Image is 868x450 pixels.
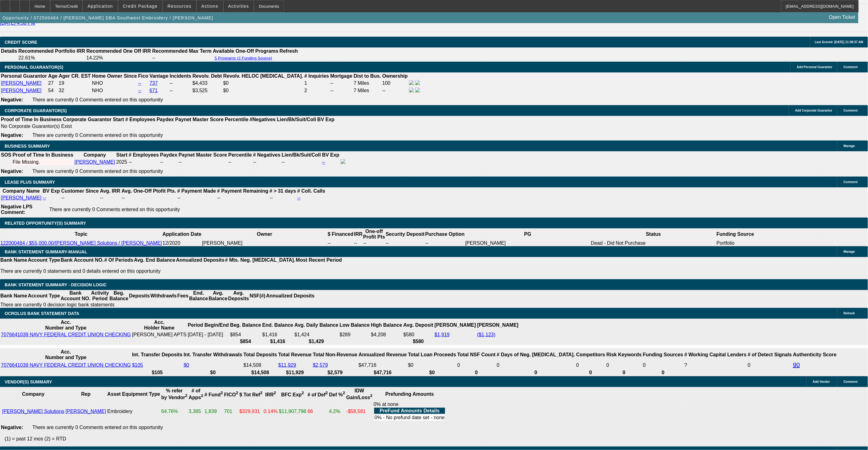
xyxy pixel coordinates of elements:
span: Refresh [844,312,855,315]
b: # Payment Made [177,188,216,194]
th: $0 [183,370,242,376]
th: Competitors [576,349,606,361]
b: Dist to Bus. [354,73,381,79]
a: Open Ticket [827,12,858,22]
b: #Negatives [250,117,276,122]
b: Incidents [170,73,191,79]
td: 2025 [116,159,128,166]
th: Total Revenue [278,349,312,361]
span: Application [87,4,113,9]
a: [PERSON_NAME] [66,409,106,414]
b: Ownership [382,73,408,79]
b: Start [113,117,124,122]
a: -- [297,195,301,200]
th: Annualized Deposits [266,290,315,302]
a: [PERSON_NAME] [1,80,42,86]
b: # of Def [308,392,328,397]
td: $4,433 [192,80,222,87]
a: $105 [132,362,143,368]
td: 66 [307,401,328,422]
th: Refresh [279,48,298,54]
b: Paydex [157,117,174,122]
td: $11,907,798 [279,401,307,422]
b: % refer by Vendor [161,388,188,400]
b: $ Tot Ref [239,392,262,397]
th: Annualized Revenue [358,349,407,361]
td: -- [160,159,178,166]
th: # of Detect Signals [748,349,792,361]
th: $0 [408,370,456,376]
th: Recommended Max Term [152,48,212,54]
th: 0 [643,370,684,376]
img: linkedin-icon.png [415,88,420,92]
th: Purchase Option [425,228,465,240]
th: Int. Transfer Withdrawals [183,349,242,361]
b: Company [83,152,106,157]
a: -- [138,88,141,93]
td: $4,208 [371,332,402,338]
td: -- [269,195,296,201]
span: BUSINESS SUMMARY [5,144,50,149]
td: 2 [304,87,329,94]
td: $14,508 [243,361,278,369]
td: 0 [576,361,606,369]
td: [PERSON_NAME] [202,240,327,246]
td: 0 [748,361,792,369]
p: There are currently 0 statements and 0 details entered on this opportunity [0,268,342,274]
td: -- [169,87,192,94]
th: Withdrawls [150,290,177,302]
b: Start [116,152,127,157]
sup: 2 [370,394,372,398]
a: [PERSON_NAME] [1,195,42,200]
span: Refresh to pull Number of Working Capital Lenders [684,362,687,368]
a: [PERSON_NAME] [1,88,42,93]
th: Beg. Balance [109,290,128,302]
th: $1,429 [294,338,339,345]
th: High Balance [371,319,402,331]
div: $47,716 [359,362,407,368]
th: IRR [354,228,363,240]
b: # Payment Remaining [217,188,268,194]
a: 122000484 / $55,000.00/[PERSON_NAME] Solutions / [PERSON_NAME] [0,240,162,246]
td: Portfolio [716,240,755,246]
th: Authenticity Score [793,349,837,361]
sup: 2 [274,391,276,395]
td: 22.61% [18,55,85,61]
b: Percentile [225,117,248,122]
td: $0 [408,361,456,369]
th: Avg. Deposits [228,290,249,302]
td: -- [121,195,176,201]
b: Fico [138,73,148,79]
td: $329,931 [239,401,263,422]
b: Personal Guarantor [1,73,47,79]
td: $854 [230,332,261,338]
div: 0% at none [374,402,446,421]
sup: 2 [260,391,262,395]
th: Account Type [27,290,60,302]
td: 3,385 [189,401,204,422]
span: There are currently 0 Comments entered on this opportunity [32,169,163,174]
th: Application Date [162,228,202,240]
span: Actions [201,4,218,9]
b: Negative LPS Comment: [1,204,32,215]
span: Comment [844,109,858,112]
span: Opportunity / 072500484 / [PERSON_NAME] DBA Southwest Embroidery / [PERSON_NAME] [2,15,213,20]
th: Recommended Portfolio IRR [18,48,85,54]
th: 0 [576,370,606,376]
div: -- [253,159,281,165]
span: PERSONAL GUARANTOR(S) [5,65,63,70]
b: Vantage [149,73,168,79]
b: # of Apps [189,388,203,400]
th: Available One-Off Programs [213,48,279,54]
b: Home Owner Since [92,73,137,79]
sup: 2 [302,391,304,395]
b: # Inquiries [304,73,329,79]
img: facebook-icon.png [341,159,346,164]
b: FICO [224,392,238,397]
th: Acc. Number and Type [1,349,131,361]
b: Negative: [1,425,23,430]
button: Application [83,0,117,12]
td: $580 [403,332,434,338]
b: BV Exp [322,152,339,157]
th: 0 [606,370,642,376]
